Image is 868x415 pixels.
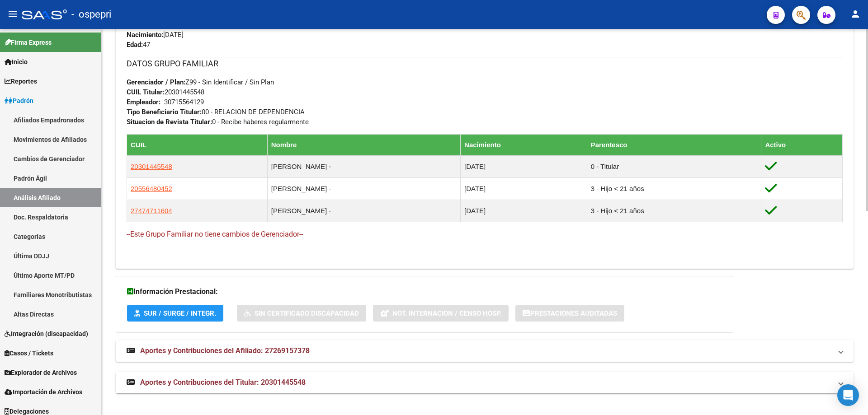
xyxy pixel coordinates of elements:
td: 3 - Hijo < 21 años [587,200,761,222]
span: Sin Certificado Discapacidad [255,309,359,317]
span: 00 - RELACION DE DEPENDENCIA [127,108,305,116]
td: [DATE] [461,155,587,177]
span: 20301445548 [127,88,204,96]
strong: Nacimiento: [127,31,163,39]
mat-expansion-panel-header: Aportes y Contribuciones del Titular: 20301445548 [116,372,854,393]
h4: --Este Grupo Familiar no tiene cambios de Gerenciador-- [127,229,843,239]
span: Inicio [5,57,28,67]
td: [PERSON_NAME] - [267,200,460,222]
span: SUR / SURGE / INTEGR. [144,309,216,317]
strong: Edad: [127,41,143,49]
span: [DATE] [127,31,184,39]
th: CUIL [127,134,268,155]
h3: Información Prestacional: [127,285,722,298]
strong: Tipo Beneficiario Titular: [127,108,202,116]
span: Casos / Tickets [5,348,53,358]
td: [DATE] [461,200,587,222]
button: Sin Certificado Discapacidad [237,305,366,322]
strong: CUIL Titular: [127,88,165,96]
button: Not. Internacion / Censo Hosp. [373,305,509,322]
h3: DATOS GRUPO FAMILIAR [127,57,843,70]
td: 0 - Titular [587,155,761,177]
td: [PERSON_NAME] - [267,177,460,200]
mat-icon: person [850,9,861,19]
span: 0 - Recibe haberes regularmente [127,118,309,126]
strong: Gerenciador / Plan: [127,78,185,86]
span: Reportes [5,76,37,86]
button: SUR / SURGE / INTEGR. [127,305,223,322]
div: 30715564129 [164,97,204,107]
span: Z99 - Sin Identificar / Sin Plan [127,78,274,86]
span: Explorador de Archivos [5,368,77,378]
mat-expansion-panel-header: Aportes y Contribuciones del Afiliado: 27269157378 [116,340,854,362]
td: 3 - Hijo < 21 años [587,177,761,200]
span: 27474711604 [131,207,172,214]
div: Open Intercom Messenger [837,384,859,406]
span: Aportes y Contribuciones del Afiliado: 27269157378 [140,346,310,355]
th: Nacimiento [461,134,587,155]
mat-icon: menu [7,9,18,19]
span: Importación de Archivos [5,387,82,397]
span: 20556480452 [131,185,172,192]
span: Integración (discapacidad) [5,329,88,339]
span: 47 [127,41,150,49]
td: [PERSON_NAME] - [267,155,460,177]
span: Not. Internacion / Censo Hosp. [392,309,501,317]
th: Nombre [267,134,460,155]
td: [DATE] [461,177,587,200]
span: 20301445548 [131,163,172,170]
span: Firma Express [5,37,52,47]
button: Prestaciones Auditadas [515,305,624,322]
strong: Situacion de Revista Titular: [127,118,212,126]
strong: Empleador: [127,98,160,106]
span: - ospepri [71,5,111,24]
th: Parentesco [587,134,761,155]
span: Prestaciones Auditadas [530,309,617,317]
th: Activo [761,134,843,155]
span: Padrón [5,96,33,106]
span: Aportes y Contribuciones del Titular: 20301445548 [140,378,306,387]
